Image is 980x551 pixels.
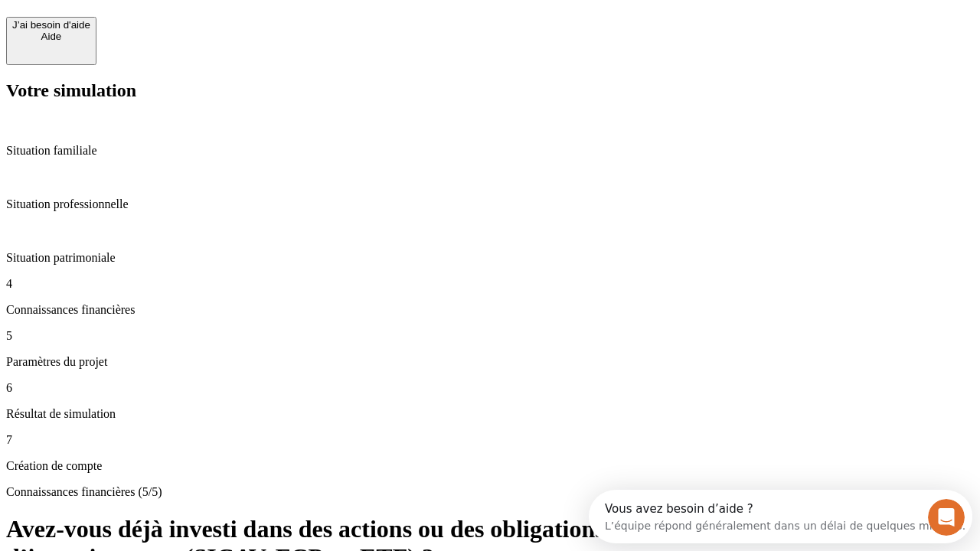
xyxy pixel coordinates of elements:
p: Situation familiale [6,144,974,158]
p: 4 [6,277,974,291]
p: Connaissances financières [6,303,974,317]
div: L’équipe répond généralement dans un délai de quelques minutes. [16,25,377,41]
p: Paramètres du projet [6,355,974,369]
h2: Votre simulation [6,80,974,101]
button: J’ai besoin d'aideAide [6,17,96,65]
div: J’ai besoin d'aide [12,19,90,31]
p: Situation patrimoniale [6,251,974,265]
div: Aide [12,31,90,42]
iframe: Intercom live chat [928,499,965,536]
p: Création de compte [6,459,974,473]
p: Connaissances financières (5/5) [6,485,974,499]
p: 7 [6,433,974,447]
div: Ouvrir le Messenger Intercom [6,6,422,48]
iframe: Intercom live chat discovery launcher [589,490,972,543]
div: Vous avez besoin d’aide ? [16,13,377,25]
p: 5 [6,329,974,343]
p: 6 [6,381,974,395]
p: Résultat de simulation [6,407,974,421]
p: Situation professionnelle [6,197,974,211]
